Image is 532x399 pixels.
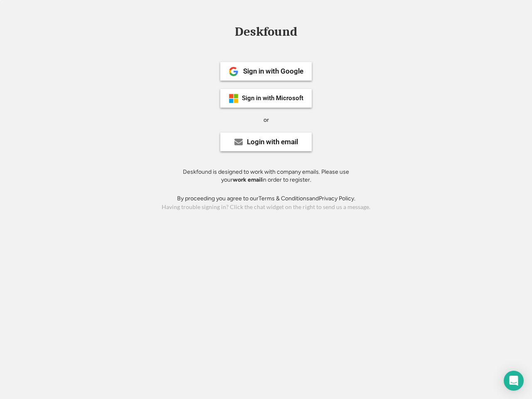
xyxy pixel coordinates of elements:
a: Terms & Conditions [259,195,309,202]
strong: work email [233,176,262,183]
div: Open Intercom Messenger [504,371,524,391]
a: Privacy Policy. [319,195,355,202]
div: By proceeding you agree to our and [177,195,355,203]
div: Deskfound [231,25,301,38]
div: Login with email [247,138,298,145]
img: ms-symbollockup_mssymbol_19.png [229,94,239,103]
img: 1024px-Google__G__Logo.svg.png [229,66,239,76]
div: or [264,116,269,124]
div: Sign in with Microsoft [242,95,303,101]
div: Sign in with Google [243,68,303,75]
div: Deskfound is designed to work with company emails. Please use your in order to register. [172,168,360,184]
